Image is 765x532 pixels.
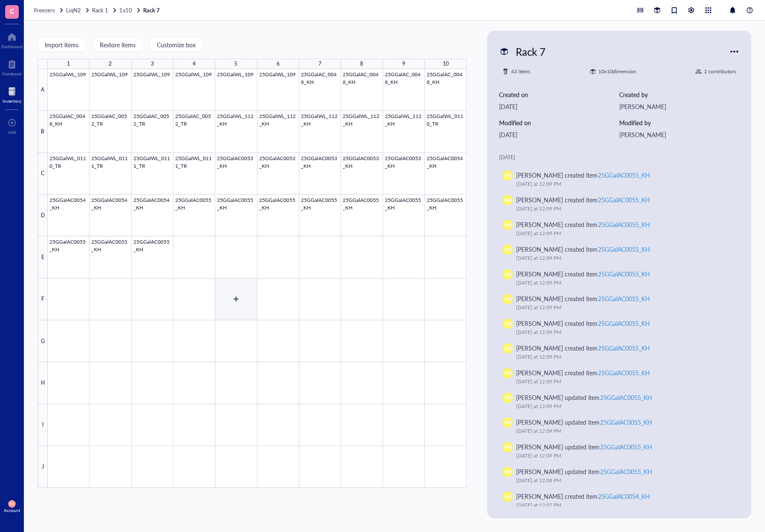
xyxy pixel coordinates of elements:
[66,6,81,14] span: LiqN2
[512,43,549,60] div: Rack 7
[499,414,739,439] a: KH[PERSON_NAME] updated item25GGalAC0055_KH[DATE] at 12:09 PM
[516,319,650,328] div: [PERSON_NAME] created item
[504,172,511,179] span: KH
[100,41,136,48] span: Restore items
[598,67,636,76] div: 10 x 10 dimension
[516,427,729,435] div: [DATE] at 12:09 PM
[193,59,196,69] div: 4
[2,58,22,76] a: Notebook
[516,204,729,213] div: [DATE] at 12:09 PM
[92,6,108,14] span: Rack 1
[92,38,143,52] button: Restore items
[504,296,511,303] span: KH
[600,467,652,476] div: 25GGalAC0055_KH
[598,492,650,500] div: 25GGalAC0054_KH
[504,221,511,229] span: KH
[499,90,619,99] div: Created on
[598,319,650,328] div: 25GGalAC0055_KH
[516,328,729,336] div: [DATE] at 12:09 PM
[9,501,14,506] span: TR
[516,195,650,204] div: [PERSON_NAME] created item
[619,102,739,111] div: [PERSON_NAME]
[516,467,652,476] div: [PERSON_NAME] updated item
[499,315,739,340] a: KH[PERSON_NAME] created item25GGalAC0055_KH[DATE] at 12:09 PM
[516,393,652,402] div: [PERSON_NAME] updated item
[499,167,739,192] a: KH[PERSON_NAME] created item25GGalAC0055_KH[DATE] at 12:09 PM
[3,85,21,104] a: Inventory
[598,368,650,377] div: 25GGalAC0055_KH
[619,130,739,139] div: [PERSON_NAME]
[504,469,511,476] span: KH
[516,170,650,180] div: [PERSON_NAME] created item
[499,118,619,127] div: Modified on
[598,294,650,303] div: 25GGalAC0055_KH
[504,246,511,253] span: KH
[499,488,739,513] a: KH[PERSON_NAME] created item25GGalAC0054_KH[DATE] at 12:07 PM
[157,41,196,48] span: Customize box
[8,129,16,135] div: Add
[598,344,650,352] div: 25GGalAC0055_KH
[516,303,729,312] div: [DATE] at 12:09 PM
[38,362,48,404] div: H
[600,443,652,451] div: 25GGalAC0055_KH
[67,59,70,69] div: 1
[38,279,48,320] div: F
[318,59,321,69] div: 7
[516,377,729,386] div: [DATE] at 12:09 PM
[234,59,237,69] div: 5
[516,180,729,188] div: [DATE] at 12:09 PM
[504,444,511,451] span: KH
[516,402,729,411] div: [DATE] at 12:09 PM
[598,196,650,204] div: 25GGalAC0055_KH
[600,393,652,402] div: 25GGalAC0055_KH
[516,254,729,262] div: [DATE] at 12:09 PM
[499,216,739,241] a: KH[PERSON_NAME] created item25GGalAC0055_KH[DATE] at 12:09 PM
[598,245,650,253] div: 25GGalAC0055_KH
[516,220,650,229] div: [PERSON_NAME] created item
[10,6,14,16] span: C
[504,493,511,500] span: KH
[1,44,23,49] div: Dashboard
[516,269,650,279] div: [PERSON_NAME] created item
[516,368,650,377] div: [PERSON_NAME] created item
[143,6,162,14] a: Rack 7
[598,220,650,229] div: 25GGalAC0055_KH
[516,492,650,501] div: [PERSON_NAME] created item
[499,365,739,389] a: KH[PERSON_NAME] created item25GGalAC0055_KH[DATE] at 12:09 PM
[499,290,739,315] a: KH[PERSON_NAME] created item25GGalAC0055_KH[DATE] at 12:09 PM
[619,118,739,127] div: Modified by
[504,419,511,426] span: KH
[504,394,511,402] span: KH
[360,59,363,69] div: 8
[499,153,739,162] div: [DATE]
[277,59,280,69] div: 6
[34,6,64,14] a: Freezers
[92,6,141,14] a: Rack 11x10
[443,59,449,69] div: 10
[511,67,530,76] div: 43 items
[516,279,729,287] div: [DATE] at 12:09 PM
[600,418,652,426] div: 25GGalAC0055_KH
[516,417,652,427] div: [PERSON_NAME] updated item
[38,111,48,152] div: B
[38,236,48,278] div: E
[504,345,511,352] span: KH
[499,266,739,290] a: KH[PERSON_NAME] created item25GGalAC0055_KH[DATE] at 12:09 PM
[38,153,48,195] div: C
[1,30,23,49] a: Dashboard
[499,192,739,216] a: KH[PERSON_NAME] created item25GGalAC0055_KH[DATE] at 12:09 PM
[598,270,650,278] div: 25GGalAC0055_KH
[38,404,48,446] div: I
[402,59,405,69] div: 9
[109,59,112,69] div: 2
[516,476,729,485] div: [DATE] at 12:08 PM
[516,294,650,303] div: [PERSON_NAME] created item
[499,463,739,488] a: KH[PERSON_NAME] updated item25GGalAC0055_KH[DATE] at 12:08 PM
[516,343,650,353] div: [PERSON_NAME] created item
[499,389,739,414] a: KH[PERSON_NAME] updated item25GGalAC0055_KH[DATE] at 12:09 PM
[3,98,21,104] div: Inventory
[499,340,739,365] a: KH[PERSON_NAME] created item25GGalAC0055_KH[DATE] at 12:09 PM
[504,197,511,204] span: KH
[499,241,739,266] a: KH[PERSON_NAME] created item25GGalAC0055_KH[DATE] at 12:09 PM
[38,69,48,111] div: A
